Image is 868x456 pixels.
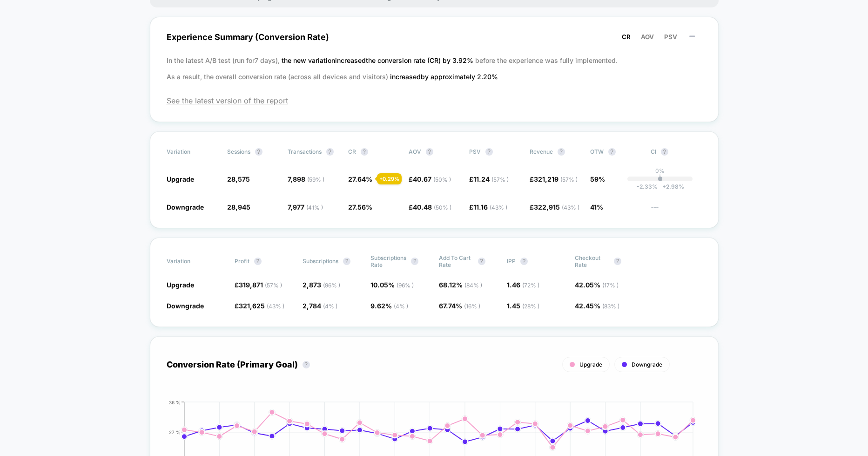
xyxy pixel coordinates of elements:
span: --- [651,204,702,211]
span: CR [348,148,356,155]
span: 9.62 % [370,302,408,310]
span: ( 96 % ) [397,282,414,289]
span: 321,219 [534,175,578,183]
span: £ [530,203,579,211]
span: 28,575 [227,175,250,183]
span: Downgrade [167,302,204,310]
button: PSV [661,33,680,41]
span: 321,625 [239,302,284,310]
button: ? [411,258,418,265]
button: ? [485,148,493,156]
span: AOV [641,33,654,41]
span: ( 50 % ) [434,204,451,211]
span: Experience Summary (Conversion Rate) [167,27,702,48]
span: 59% [590,175,605,183]
span: 1.45 [507,302,539,310]
span: £ [235,302,284,310]
button: ? [520,258,528,265]
span: Variation [167,254,218,268]
button: ? [343,258,350,265]
span: 1.46 [507,281,539,289]
span: Subscriptions [303,258,338,265]
span: ( 16 % ) [464,303,480,310]
span: Upgrade [167,281,194,289]
span: 7,977 [288,203,323,211]
span: 42.05 % [575,281,619,289]
button: ? [255,148,262,156]
span: 319,871 [239,281,282,289]
span: £ [409,203,451,211]
button: ? [614,258,621,265]
span: 2,784 [303,302,337,310]
span: Upgrade [579,361,602,368]
span: AOV [409,148,421,155]
span: ( 28 % ) [522,303,539,310]
span: 11.16 [473,203,507,211]
span: £ [530,175,578,183]
span: ( 43 % ) [562,204,579,211]
button: ? [661,148,668,156]
button: ? [361,148,368,156]
tspan: 27 % [169,429,181,435]
span: the new variation increased the conversion rate (CR) by 3.92 % [282,56,475,64]
span: 322,915 [534,203,579,211]
span: £ [469,203,507,211]
span: ( 59 % ) [307,176,324,183]
span: ( 57 % ) [560,176,578,183]
button: ? [326,148,334,156]
span: + [662,183,666,190]
p: 0% [655,167,665,174]
span: 40.48 [413,203,451,211]
span: 27.56 % [348,203,372,211]
span: IPP [507,258,516,265]
button: ? [558,148,565,156]
span: ( 4 % ) [323,303,337,310]
span: Sessions [227,148,250,155]
span: 7,898 [288,175,324,183]
span: ( 4 % ) [394,303,408,310]
span: ( 17 % ) [602,282,619,289]
button: CR [619,33,633,41]
span: Add To Cart Rate [439,254,473,268]
p: | [659,174,661,181]
span: 40.67 [413,175,451,183]
span: CR [622,33,631,41]
span: Upgrade [167,175,194,183]
span: Downgrade [167,203,204,211]
button: ? [303,361,310,368]
span: £ [235,281,282,289]
button: ? [254,258,262,265]
span: 2.98 % [658,183,684,190]
span: ( 50 % ) [433,176,451,183]
span: increased by approximately 2.20 % [390,73,498,81]
button: ? [478,258,485,265]
p: In the latest A/B test (run for 7 days), before the experience was fully implemented. As a result... [167,52,702,85]
span: ( 84 % ) [464,282,482,289]
button: AOV [638,33,657,41]
span: ( 41 % ) [306,204,323,211]
span: Variation [167,148,218,156]
button: ? [426,148,433,156]
tspan: 36 % [169,399,181,405]
span: 28,945 [227,203,250,211]
span: ( 83 % ) [602,303,619,310]
span: ( 43 % ) [267,303,284,310]
span: ( 96 % ) [323,282,340,289]
span: Revenue [530,148,553,155]
span: ( 57 % ) [265,282,282,289]
span: ( 72 % ) [522,282,539,289]
span: 42.45 % [575,302,619,310]
span: 10.05 % [370,281,414,289]
span: Profit [235,258,249,265]
span: Subscriptions Rate [370,254,406,268]
span: OTW [590,148,641,156]
span: ( 57 % ) [491,176,509,183]
span: Transactions [288,148,322,155]
span: 68.12 % [439,281,482,289]
span: Checkout Rate [575,254,609,268]
button: ? [608,148,616,156]
span: 27.64 % [348,175,372,183]
span: 2,873 [303,281,340,289]
span: ( 43 % ) [490,204,507,211]
span: £ [469,175,509,183]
